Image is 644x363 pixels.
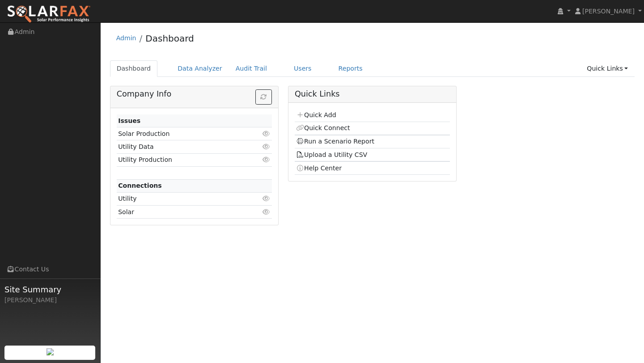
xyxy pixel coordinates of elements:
i: Click to view [263,195,271,202]
i: Click to view [263,144,271,150]
td: Solar Production [117,127,247,140]
span: [PERSON_NAME] [582,8,635,15]
a: Dashboard [145,33,194,44]
td: Utility Data [117,140,247,153]
a: Help Center [296,165,342,172]
div: [PERSON_NAME] [4,295,96,305]
strong: Connections [118,182,162,189]
i: Click to view [263,131,271,137]
a: Users [287,60,318,77]
i: Click to view [263,156,271,163]
img: retrieve [47,348,54,355]
h5: Company Info [117,89,272,99]
td: Utility Production [117,153,247,166]
a: Reports [332,60,369,77]
a: Quick Add [296,111,336,118]
a: Data Analyzer [171,60,229,77]
i: Click to view [263,209,271,215]
td: Utility [117,192,247,205]
img: SolarFax [7,5,91,24]
a: Admin [116,34,136,42]
a: Upload a Utility CSV [296,151,367,158]
strong: Issues [118,117,140,124]
a: Quick Links [580,60,635,77]
span: Site Summary [4,283,96,295]
a: Audit Trail [229,60,274,77]
td: Solar [117,206,247,219]
a: Run a Scenario Report [296,138,374,145]
h5: Quick Links [295,89,450,99]
a: Quick Connect [296,124,350,131]
a: Dashboard [110,60,158,77]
